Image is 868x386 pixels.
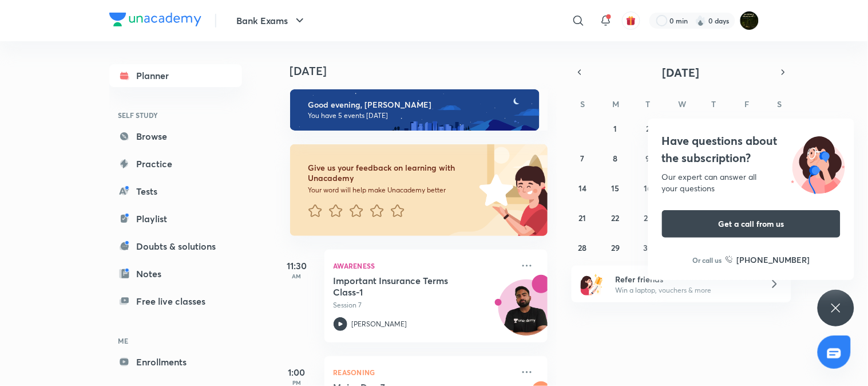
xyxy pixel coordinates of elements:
[693,255,722,265] p: Or call us
[607,119,625,137] button: September 1, 2025
[290,89,540,131] img: evening
[639,208,657,227] button: September 23, 2025
[274,273,320,279] p: AM
[352,319,407,329] p: [PERSON_NAME]
[579,212,586,223] abbr: September 21, 2025
[290,64,559,78] h4: [DATE]
[613,153,618,164] abbr: September 8, 2025
[678,99,686,109] abbr: Wednesday
[639,238,657,257] button: September 30, 2025
[441,144,548,236] img: feedback_image
[607,179,625,197] button: September 15, 2025
[109,152,242,175] a: Practice
[580,99,585,109] abbr: Sunday
[109,350,242,373] a: Enrollments
[737,254,810,266] h6: [PHONE_NUMBER]
[607,149,625,167] button: September 8, 2025
[607,238,625,257] button: September 29, 2025
[109,290,242,313] a: Free live classes
[644,183,652,194] abbr: September 16, 2025
[662,171,841,194] div: Our expert can answer all your questions
[573,149,592,167] button: September 7, 2025
[109,105,242,125] h6: SELF STUDY
[274,259,320,273] h5: 11:30
[334,300,513,310] p: Session 7
[334,259,513,273] p: Awareness
[612,212,620,223] abbr: September 22, 2025
[109,235,242,258] a: Doubts & solutions
[726,254,810,266] a: [PHONE_NUMBER]
[581,153,585,164] abbr: September 7, 2025
[573,179,592,197] button: September 14, 2025
[581,273,604,296] img: referral
[334,365,513,379] p: Reasoning
[109,207,242,230] a: Playlist
[615,273,756,285] h6: Refer friends
[695,15,707,26] img: streak
[109,13,201,29] a: Company Logo
[274,365,320,379] h5: 1:00
[499,286,554,341] img: Avatar
[607,208,625,227] button: September 22, 2025
[573,238,592,257] button: September 28, 2025
[712,99,716,109] abbr: Thursday
[615,285,756,296] p: Win a laptop, vouchers & more
[308,111,529,120] p: You have 5 events [DATE]
[662,132,841,167] h4: Have questions about the subscription?
[578,183,586,194] abbr: September 14, 2025
[308,100,529,110] h6: Good evening, [PERSON_NAME]
[662,210,841,238] button: Get a call from us
[644,212,653,223] abbr: September 23, 2025
[626,15,636,26] img: avatar
[109,262,242,285] a: Notes
[622,11,640,30] button: avatar
[588,64,775,80] button: [DATE]
[639,179,657,197] button: September 16, 2025
[230,9,314,32] button: Bank Exams
[639,119,657,137] button: September 2, 2025
[109,13,201,26] img: Company Logo
[644,242,653,253] abbr: September 30, 2025
[613,99,620,109] abbr: Monday
[646,99,651,109] abbr: Tuesday
[639,149,657,167] button: September 9, 2025
[663,65,700,80] span: [DATE]
[612,183,620,194] abbr: September 15, 2025
[578,242,587,253] abbr: September 28, 2025
[109,64,242,87] a: Planner
[647,123,651,134] abbr: September 2, 2025
[778,99,782,109] abbr: Saturday
[334,275,476,298] h5: Important Insurance Terms Class-1
[109,331,242,350] h6: ME
[611,242,620,253] abbr: September 29, 2025
[782,132,854,194] img: ttu_illustration_new.svg
[646,153,651,164] abbr: September 9, 2025
[744,99,749,109] abbr: Friday
[573,208,592,227] button: September 21, 2025
[614,123,617,134] abbr: September 1, 2025
[274,379,320,386] p: PM
[109,125,242,148] a: Browse
[308,163,475,183] h6: Give us your feedback on learning with Unacademy
[308,186,475,195] p: Your word will help make Unacademy better
[109,180,242,203] a: Tests
[740,11,759,30] img: Sinnu Kumari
